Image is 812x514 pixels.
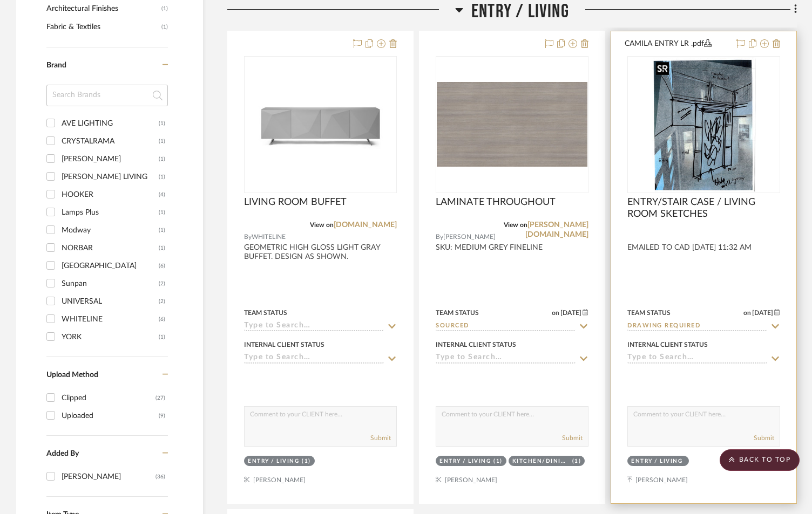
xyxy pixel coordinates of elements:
[159,133,165,150] div: (1)
[244,340,324,349] div: Internal Client Status
[62,168,159,186] div: [PERSON_NAME] LIVING
[245,57,396,193] div: 0
[159,275,165,292] div: (2)
[631,457,682,465] div: ENTRY / LIVING
[252,232,286,242] span: WHITELINE
[525,221,588,238] a: [PERSON_NAME][DOMAIN_NAME]
[62,204,159,221] div: Lamps Plus
[436,353,576,364] input: Type to Search…
[244,353,384,364] input: Type to Search…
[751,309,774,317] span: [DATE]
[159,150,165,168] div: (1)
[504,222,527,228] span: View on
[302,457,311,465] div: (1)
[62,311,159,328] div: WHITELINE
[627,340,708,349] div: Internal Client Status
[627,353,767,364] input: Type to Search…
[62,468,155,485] div: [PERSON_NAME]
[627,321,767,332] input: Type to Search…
[62,115,159,132] div: AVE LIGHTING
[62,275,159,292] div: Sunpan
[62,293,159,310] div: UNIVERSAL
[46,61,66,69] span: Brand
[559,309,583,317] span: [DATE]
[754,433,774,443] button: Submit
[62,407,159,424] div: Uploaded
[159,115,165,132] div: (1)
[628,57,780,193] div: 0
[436,308,479,318] div: Team Status
[244,196,347,208] span: LIVING ROOM BUFFET
[443,232,496,242] span: [PERSON_NAME]
[159,222,165,239] div: (1)
[627,308,671,318] div: Team Status
[46,85,168,106] input: Search Brands
[652,57,756,192] img: ENTRY/STAIR CASE / LIVING ROOM SKETCHES
[512,457,570,465] div: KITCHEN/DINING/BREAKFAST/BILLIARDS
[439,457,491,465] div: ENTRY / LIVING
[155,468,165,485] div: (36)
[46,450,79,457] span: Added By
[437,82,587,167] img: LAMINATE THROUGHOUT
[310,222,334,228] span: View on
[572,457,581,465] div: (1)
[159,293,165,310] div: (2)
[244,232,252,242] span: By
[62,239,159,257] div: NORBAR
[627,196,780,220] span: ENTRY/STAIR CASE / LIVING ROOM SKETCHES
[159,239,165,257] div: (1)
[62,150,159,168] div: [PERSON_NAME]
[248,457,299,465] div: ENTRY / LIVING
[62,257,159,275] div: [GEOGRAPHIC_DATA]
[159,311,165,328] div: (6)
[743,310,751,316] span: on
[370,433,391,443] button: Submit
[625,38,730,51] button: CAMILA ENTRY LR .pdf
[62,222,159,239] div: Modway
[244,321,384,332] input: Type to Search…
[46,18,159,36] span: Fabric & Textiles
[436,340,516,349] div: Internal Client Status
[159,186,165,203] div: (4)
[436,57,588,193] div: 0
[155,389,165,407] div: (27)
[159,204,165,221] div: (1)
[62,133,159,150] div: CRYSTALRAMA
[334,221,397,229] a: [DOMAIN_NAME]
[493,457,503,465] div: (1)
[159,407,165,424] div: (9)
[436,321,576,332] input: Type to Search…
[159,168,165,186] div: (1)
[720,449,800,471] scroll-to-top-button: BACK TO TOP
[245,68,396,181] img: LIVING ROOM BUFFET
[552,310,559,316] span: on
[159,328,165,346] div: (1)
[62,186,159,203] div: HOOKER
[244,308,287,318] div: Team Status
[159,257,165,275] div: (6)
[436,232,443,242] span: By
[62,328,159,346] div: YORK
[62,389,155,407] div: Clipped
[46,371,98,379] span: Upload Method
[562,433,583,443] button: Submit
[161,18,168,36] span: (1)
[436,196,556,208] span: LAMINATE THROUGHOUT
